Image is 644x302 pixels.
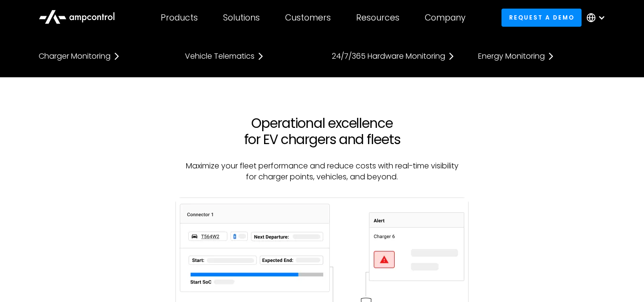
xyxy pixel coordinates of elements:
div: Charger Monitoring [39,52,111,60]
h2: Operational excellence for EV chargers and fleets [185,115,459,147]
a: Charger Monitoring [39,51,166,62]
div: Solutions [223,12,260,23]
a: Request a demo [501,9,582,26]
div: Resources [356,12,399,23]
div: Customers [285,12,331,23]
div: Products [161,12,198,23]
a: Energy Monitoring [478,51,605,62]
a: 24/7/365 Hardware Monitoring [332,51,459,62]
div: Vehicle Telematics [185,52,255,60]
div: Energy Monitoring [478,52,545,60]
div: 24/7/365 Hardware Monitoring [332,52,445,60]
div: Company [425,12,466,23]
a: Vehicle Telematics [185,51,312,62]
p: Maximize your fleet performance and reduce costs with real-time visibility for charger points, ve... [185,161,459,182]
